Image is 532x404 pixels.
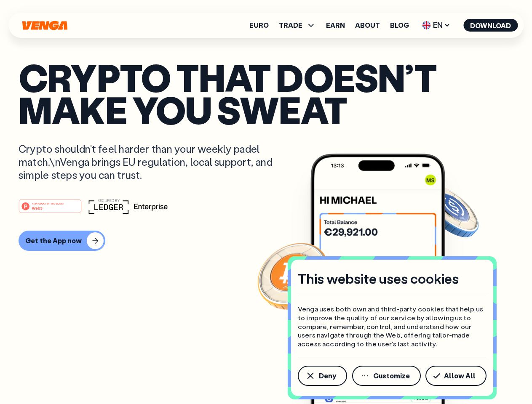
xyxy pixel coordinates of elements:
button: Get the App now [19,231,105,251]
img: Bitcoin [256,238,331,314]
span: EN [419,19,453,32]
p: Crypto that doesn’t make you sweat [19,61,513,125]
img: flag-uk [422,21,430,29]
p: Venga uses both own and third-party cookies that help us to improve the quality of our service by... [298,305,487,348]
button: Customize [352,366,421,386]
button: Deny [298,366,347,386]
a: Get the App now [19,231,513,251]
span: TRADE [279,22,302,29]
button: Allow All [425,366,487,386]
span: Deny [319,372,336,379]
span: Customize [373,372,410,379]
a: Blog [390,22,409,29]
p: Crypto shouldn’t feel harder than your weekly padel match.\nVenga brings EU regulation, local sup... [19,142,285,182]
a: Earn [326,22,345,29]
span: TRADE [279,20,316,30]
a: Euro [249,22,269,29]
a: About [355,22,380,29]
span: Allow All [444,372,476,379]
svg: Home [21,21,68,30]
button: Download [463,19,518,32]
tspan: Web3 [32,205,43,210]
img: USDC coin [420,181,481,242]
h4: This website uses cookies [298,270,459,287]
tspan: #1 PRODUCT OF THE MONTH [32,202,64,205]
a: #1 PRODUCT OF THE MONTHWeb3 [19,204,82,215]
div: Get the App now [25,237,82,245]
